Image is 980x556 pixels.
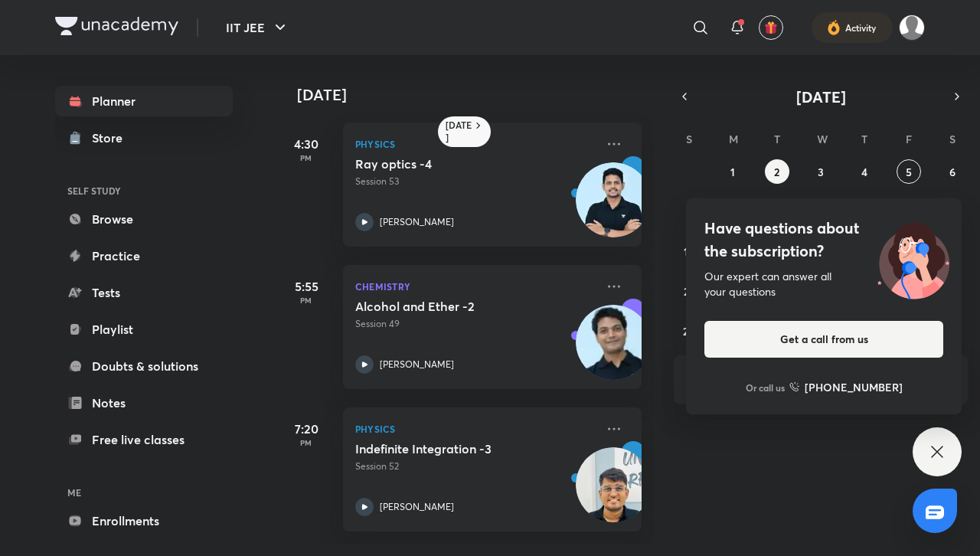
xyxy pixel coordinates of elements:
button: September 3, 2025 [808,159,833,184]
h6: [DATE] [446,119,472,144]
abbr: September 14, 2025 [684,244,694,259]
a: Browse [55,204,233,234]
h5: Alcohol and Ether -2 [355,299,546,314]
abbr: September 28, 2025 [683,324,694,339]
p: [PERSON_NAME] [380,358,454,371]
abbr: September 5, 2025 [906,165,912,179]
p: Physics [355,135,596,153]
abbr: Saturday [949,132,955,146]
img: avatar [764,21,778,34]
a: [PHONE_NUMBER] [789,379,903,395]
button: IIT JEE [217,12,299,43]
button: September 4, 2025 [852,159,877,184]
abbr: September 3, 2025 [818,165,824,179]
img: Company Logo [55,17,178,35]
abbr: September 6, 2025 [949,165,955,179]
abbr: September 2, 2025 [774,165,779,179]
abbr: September 4, 2025 [861,165,867,179]
p: [PERSON_NAME] [380,215,454,229]
p: Chemistry [355,277,596,296]
h5: 5:55 [276,277,337,296]
button: September 6, 2025 [940,159,965,184]
button: Get a call from us [704,321,943,358]
h5: Ray optics -4 [355,156,546,172]
button: [DATE] [695,86,946,107]
a: Tests [55,277,233,308]
p: Session 53 [355,175,596,188]
a: Enrollments [55,505,233,536]
button: September 7, 2025 [677,199,701,224]
a: Store [55,123,233,153]
abbr: Wednesday [817,132,828,146]
img: ttu_illustration_new.svg [865,217,962,299]
div: Store [92,129,132,147]
button: September 5, 2025 [897,159,921,184]
abbr: Monday [729,132,738,146]
p: PM [276,153,337,162]
h6: SELF STUDY [55,178,233,204]
h5: 7:20 [276,420,337,438]
abbr: Friday [906,132,912,146]
p: Or call us [746,381,785,394]
abbr: Thursday [861,132,867,146]
div: Our expert can answer all your questions [704,269,943,299]
p: [PERSON_NAME] [380,500,454,514]
a: Notes [55,388,233,418]
abbr: Tuesday [774,132,780,146]
h5: 4:30 [276,135,337,153]
abbr: September 21, 2025 [684,284,694,299]
span: [DATE] [796,87,846,107]
p: Physics [355,420,596,438]
p: PM [276,296,337,305]
a: Planner [55,86,233,116]
h6: [PHONE_NUMBER] [805,379,903,395]
abbr: Sunday [686,132,692,146]
img: activity [827,18,841,37]
p: PM [276,438,337,447]
abbr: September 1, 2025 [730,165,735,179]
p: Session 52 [355,460,596,473]
a: Playlist [55,314,233,345]
a: Free live classes [55,424,233,455]
button: September 1, 2025 [720,159,745,184]
button: avatar [759,15,783,40]
button: September 21, 2025 [677,279,701,303]
h6: ME [55,479,233,505]
button: September 28, 2025 [677,319,701,343]
h4: Have questions about the subscription? [704,217,943,263]
a: Doubts & solutions [55,351,233,381]
a: Company Logo [55,17,178,39]
button: September 2, 2025 [765,159,789,184]
h5: Indefinite Integration -3 [355,441,546,456]
button: September 14, 2025 [677,239,701,263]
img: Tilak Soneji [899,15,925,41]
h4: [DATE] [297,86,657,104]
a: Practice [55,240,233,271]
p: Session 49 [355,317,596,331]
